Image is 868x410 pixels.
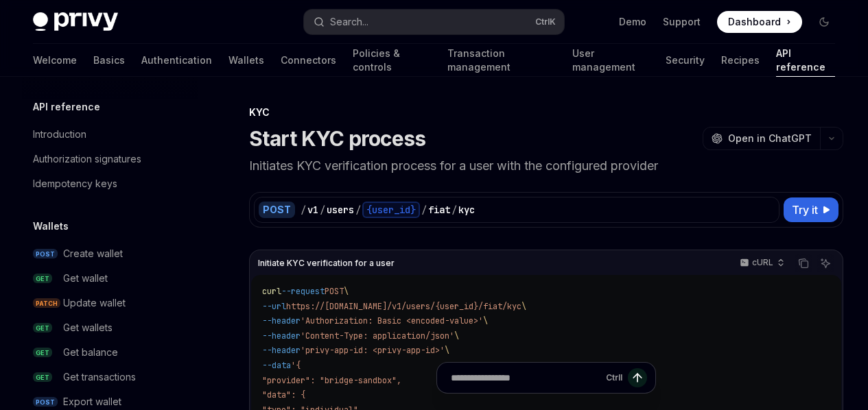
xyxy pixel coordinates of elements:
input: Ask a question... [451,363,600,393]
div: / [320,203,325,217]
span: \ [445,345,449,356]
div: Idempotency keys [33,176,117,192]
a: Authorization signatures [22,147,198,171]
span: GET [33,274,52,284]
span: --header [262,345,301,356]
span: --url [262,301,286,312]
button: Try it [784,197,838,222]
a: Connectors [281,44,336,77]
a: Basics [93,44,125,77]
span: GET [33,323,52,333]
span: 'Authorization: Basic <encoded-value>' [301,315,483,326]
div: Get wallets [63,319,113,336]
a: Security [666,44,705,77]
a: GETGet wallets [22,315,198,340]
div: {user_id} [362,202,420,218]
a: User management [572,44,649,77]
button: Open in ChatGPT [703,127,820,150]
button: Send message [628,368,647,387]
a: Dashboard [717,11,802,33]
div: Update wallet [63,295,126,311]
button: cURL [732,252,790,275]
div: Search... [330,14,368,30]
span: --header [262,330,301,341]
div: KYC [249,106,843,119]
div: v1 [307,203,318,217]
div: Authorization signatures [33,151,141,167]
span: \ [483,315,488,326]
img: dark logo [33,12,118,32]
span: Try it [792,202,818,218]
span: 'privy-app-id: <privy-app-id>' [301,345,445,356]
a: POSTCreate wallet [22,241,198,266]
span: https://[DOMAIN_NAME]/v1/users/{user_id}/fiat/kyc [286,301,521,312]
a: Policies & controls [353,44,431,77]
span: POST [325,286,344,297]
a: Support [663,15,701,29]
div: Export wallet [63,394,121,410]
a: Idempotency keys [22,171,198,196]
div: / [301,203,306,217]
span: 'Content-Type: application/json' [301,330,454,341]
div: fiat [428,203,450,217]
span: Dashboard [728,15,781,29]
a: GETGet wallet [22,266,198,291]
div: users [327,203,354,217]
span: GET [33,372,52,383]
h5: Wallets [33,218,69,234]
span: \ [521,301,526,312]
div: Get transactions [63,369,136,385]
div: Create wallet [63,245,123,262]
button: Open search [304,10,564,34]
a: PATCHUpdate wallet [22,291,198,315]
h1: Start KYC process [249,126,425,151]
a: Authentication [141,44,212,77]
div: / [451,203,457,217]
a: API reference [776,44,835,77]
div: Get balance [63,344,118,361]
a: GETGet transactions [22,365,198,389]
span: Ctrl K [535,16,556,27]
div: / [355,203,361,217]
span: PATCH [33,298,60,309]
span: Initiate KYC verification for a user [258,258,395,269]
span: --request [281,286,325,297]
p: Initiates KYC verification process for a user with the configured provider [249,156,843,176]
div: kyc [458,203,475,217]
button: Copy the contents from the code block [795,254,812,272]
span: POST [33,397,58,407]
span: POST [33,249,58,259]
span: Open in ChatGPT [728,132,812,145]
div: Introduction [33,126,86,143]
span: --header [262,315,301,326]
a: Demo [619,15,646,29]
span: \ [454,330,459,341]
div: / [421,203,427,217]
a: Wallets [228,44,264,77]
div: POST [259,202,295,218]
h5: API reference [33,99,100,115]
a: Welcome [33,44,77,77]
span: GET [33,348,52,358]
a: GETGet balance [22,340,198,365]
button: Toggle dark mode [813,11,835,33]
a: Recipes [721,44,760,77]
span: \ [344,286,349,297]
a: Introduction [22,122,198,147]
p: cURL [752,257,773,268]
span: curl [262,286,281,297]
button: Ask AI [817,254,834,272]
a: Transaction management [447,44,556,77]
div: Get wallet [63,270,108,287]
